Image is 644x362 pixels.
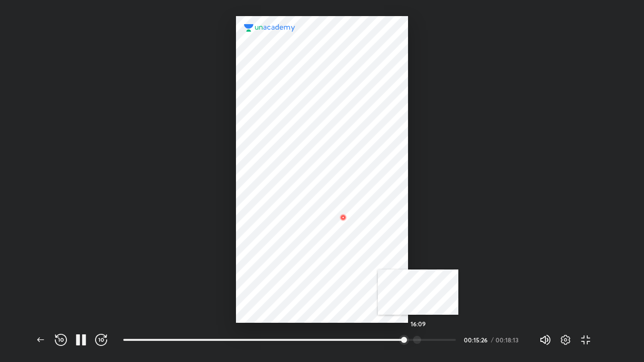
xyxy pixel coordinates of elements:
[411,321,426,327] h5: 16:09
[491,337,494,343] div: /
[244,24,296,32] img: logo.2a7e12a2.svg
[464,337,489,343] div: 00:15:26
[337,212,349,224] img: wMgqJGBwKWe8AAAAABJRU5ErkJggg==
[496,337,523,343] div: 00:18:13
